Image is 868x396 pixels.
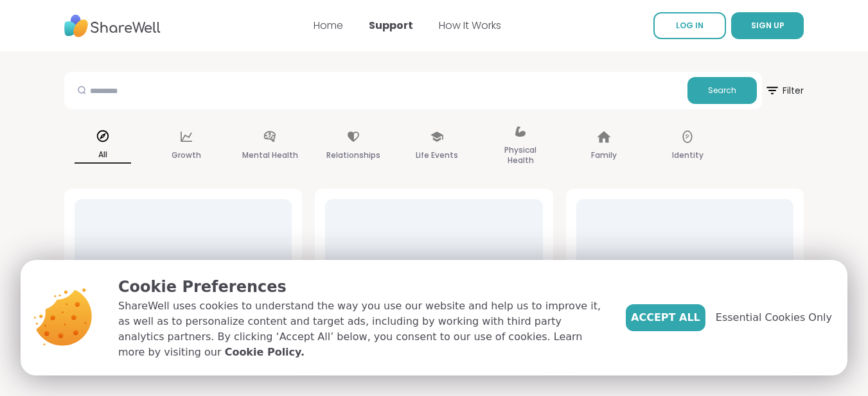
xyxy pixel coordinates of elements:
[716,310,832,325] span: Essential Cookies Only
[687,77,757,104] button: Search
[672,148,704,163] p: Identity
[626,304,705,331] button: Accept All
[439,18,501,33] a: How It Works
[731,12,804,39] button: SIGN UP
[765,72,804,109] button: Filter
[708,85,736,96] span: Search
[75,147,131,164] p: All
[631,310,700,325] span: Accept All
[242,148,298,163] p: Mental Health
[172,148,201,163] p: Growth
[225,345,305,360] a: Cookie Policy.
[653,12,726,39] a: LOG IN
[751,20,784,31] span: SIGN UP
[765,75,804,106] span: Filter
[118,298,605,360] p: ShareWell uses cookies to understand the way you use our website and help us to improve it, as we...
[416,148,458,163] p: Life Events
[326,148,380,163] p: Relationships
[314,18,343,33] a: Home
[676,20,704,31] span: LOG IN
[64,8,161,44] img: ShareWell Nav Logo
[591,148,617,163] p: Family
[492,142,549,168] p: Physical Health
[369,18,413,33] a: Support
[118,275,605,298] p: Cookie Preferences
